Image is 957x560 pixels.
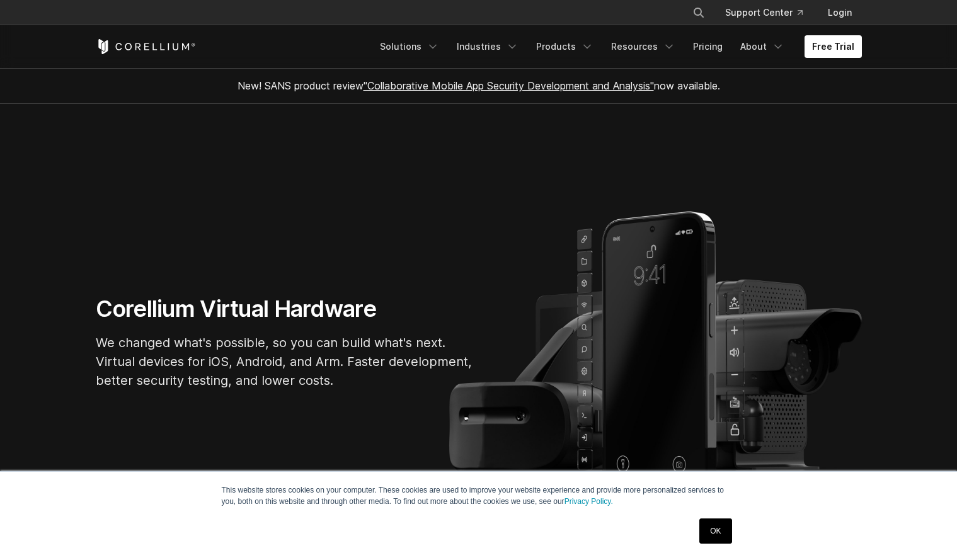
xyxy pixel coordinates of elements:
a: Solutions [372,35,447,58]
span: New! SANS product review now available. [238,79,720,92]
a: About [733,35,792,58]
a: Privacy Policy. [564,497,613,506]
div: Navigation Menu [372,35,862,58]
a: Industries [449,35,526,58]
p: We changed what's possible, so you can build what's next. Virtual devices for iOS, Android, and A... [96,333,474,390]
div: Navigation Menu [677,1,862,24]
a: Support Center [715,1,813,24]
a: Corellium Home [96,39,196,54]
a: Free Trial [805,35,862,58]
a: Resources [604,35,683,58]
button: Search [687,1,710,24]
a: "Collaborative Mobile App Security Development and Analysis" [364,79,654,92]
p: This website stores cookies on your computer. These cookies are used to improve your website expe... [222,484,736,507]
a: OK [699,518,731,544]
a: Products [529,35,601,58]
a: Pricing [685,35,730,58]
h1: Corellium Virtual Hardware [96,295,474,323]
a: Login [818,1,862,24]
